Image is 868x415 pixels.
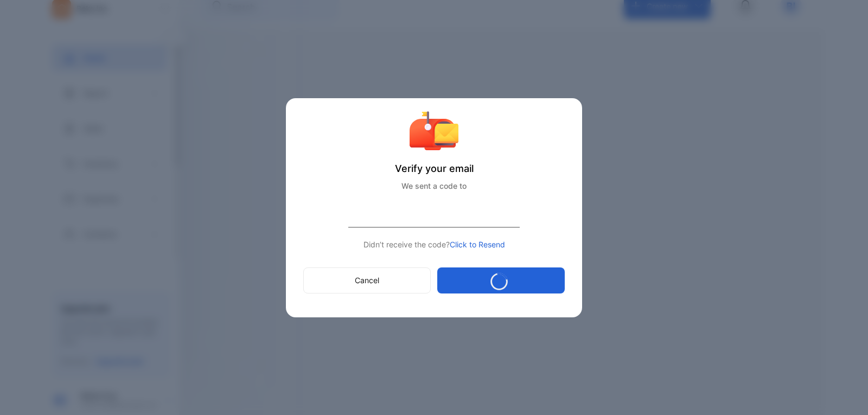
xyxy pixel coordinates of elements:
p: Didn’t receive the code? [303,239,565,250]
img: verify account [410,111,458,150]
p: We sent a code to [303,180,565,191]
p: Verify your email [303,161,565,176]
span: Click to Resend [450,240,505,249]
button: Cancel [303,267,431,293]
